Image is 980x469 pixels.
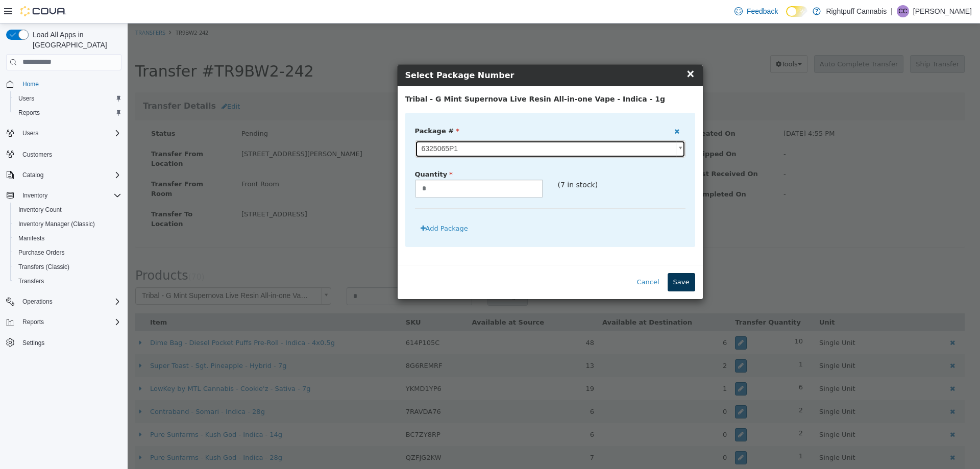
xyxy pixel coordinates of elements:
[14,218,99,230] a: Inventory Manager (Classic)
[2,77,126,91] button: Home
[18,189,121,202] span: Inventory
[18,295,121,308] span: Operations
[288,117,544,134] span: 6325065P1
[18,127,42,139] button: Users
[22,191,47,200] span: Inventory
[913,5,972,17] p: [PERSON_NAME]
[287,196,346,214] button: Add Package
[10,245,126,260] button: Purchase Orders
[278,46,568,58] h4: Select Package Number
[14,204,66,216] a: Inventory Count
[14,275,121,287] span: Transfers
[2,146,126,161] button: Customers
[897,5,909,17] div: Corey Casimir
[22,80,39,88] span: Home
[898,5,907,17] span: CC
[10,203,126,217] button: Inventory Count
[14,261,73,273] a: Transfers (Classic)
[22,151,52,159] span: Customers
[2,315,126,329] button: Reports
[18,336,121,349] span: Settings
[747,6,778,16] span: Feedback
[10,91,126,106] button: Users
[14,107,121,119] span: Reports
[14,92,38,105] a: Users
[287,104,332,111] span: Package #
[18,337,48,349] a: Settings
[14,218,121,230] span: Inventory Manager (Classic)
[430,156,558,167] p: (7 in stock)
[18,127,121,139] span: Users
[2,335,126,350] button: Settings
[2,188,126,203] button: Inventory
[2,126,126,140] button: Users
[287,147,325,155] span: Quantity
[18,94,34,103] span: Users
[730,1,782,21] a: Feedback
[22,298,53,306] span: Operations
[558,44,568,56] span: ×
[10,106,126,120] button: Reports
[18,78,43,90] a: Home
[18,206,62,214] span: Inventory Count
[18,169,47,181] button: Catalog
[14,275,48,287] a: Transfers
[10,231,126,245] button: Manifests
[18,295,57,308] button: Operations
[10,274,126,288] button: Transfers
[504,250,537,268] button: Cancel
[540,250,568,268] button: Save
[18,277,44,285] span: Transfers
[10,260,126,274] button: Transfers (Classic)
[29,30,121,50] span: Load All Apps in [GEOGRAPHIC_DATA]
[14,232,121,244] span: Manifests
[20,6,66,16] img: Cova
[14,204,121,216] span: Inventory Count
[22,171,43,179] span: Catalog
[786,6,807,17] input: Dark Mode
[14,246,121,259] span: Purchase Orders
[18,169,121,181] span: Catalog
[22,129,38,137] span: Users
[18,147,121,160] span: Customers
[18,249,65,257] span: Purchase Orders
[2,294,126,309] button: Operations
[18,109,40,117] span: Reports
[22,318,44,326] span: Reports
[18,78,121,90] span: Home
[10,217,126,231] button: Inventory Manager (Classic)
[14,246,69,259] a: Purchase Orders
[6,72,121,377] nav: Complex example
[14,107,44,119] a: Reports
[278,70,538,81] label: Tribal - G Mint Supernova Live Resin All-in-one Vape - Indica - 1g
[2,168,126,182] button: Catalog
[14,232,48,244] a: Manifests
[18,263,69,271] span: Transfers (Classic)
[891,5,893,17] p: |
[18,149,56,161] a: Customers
[18,189,52,202] button: Inventory
[18,316,121,328] span: Reports
[18,316,48,328] button: Reports
[18,234,44,242] span: Manifests
[826,5,887,17] p: Rightpuff Cannabis
[14,261,121,273] span: Transfers (Classic)
[18,220,95,228] span: Inventory Manager (Classic)
[14,92,121,105] span: Users
[22,339,44,347] span: Settings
